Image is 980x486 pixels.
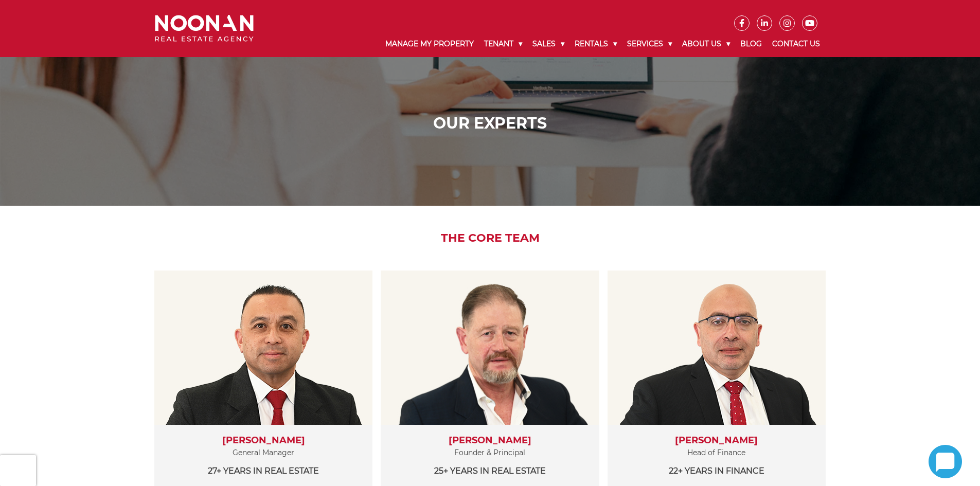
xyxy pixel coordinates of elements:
[569,31,622,57] a: Rentals
[391,446,589,459] p: Founder & Principal
[618,464,815,477] p: 22+ years in Finance
[735,31,767,57] a: Blog
[155,15,254,42] img: Noonan Real Estate Agency
[618,435,815,446] h3: [PERSON_NAME]
[157,114,823,133] h1: Our Experts
[165,435,362,446] h3: [PERSON_NAME]
[165,446,362,459] p: General Manager
[165,464,362,477] p: 27+ years in Real Estate
[380,31,479,57] a: Manage My Property
[767,31,825,57] a: Contact Us
[147,231,833,245] h2: The Core Team
[391,435,589,446] h3: [PERSON_NAME]
[527,31,569,57] a: Sales
[622,31,677,57] a: Services
[479,31,527,57] a: Tenant
[618,446,815,459] p: Head of Finance
[391,464,589,477] p: 25+ years in Real Estate
[677,31,735,57] a: About Us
